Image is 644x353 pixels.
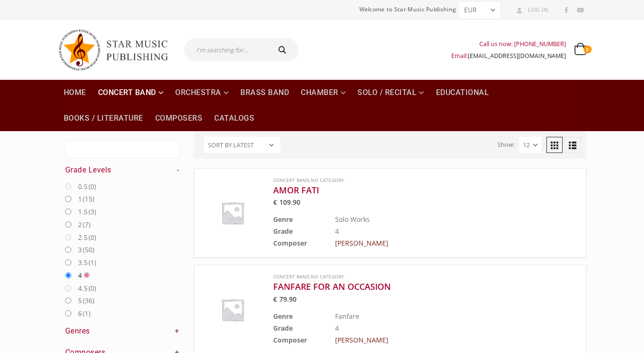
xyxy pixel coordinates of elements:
[78,181,96,192] label: 0.5
[83,220,90,229] span: (7)
[335,310,531,322] td: Fanfare
[273,281,531,292] a: FANFARE FOR AN OCCASION
[311,273,344,280] a: No Category
[204,137,280,153] select: Shop order
[78,244,94,256] label: 3
[273,273,309,280] a: Concert Band
[78,307,90,319] label: 6
[149,105,208,131] a: Composers
[89,207,96,216] span: (3)
[268,38,299,61] button: Search
[560,4,573,17] a: Facebook
[273,198,301,207] bdi: 109.90
[359,2,456,17] span: Welcome to Star Music Publishing
[208,105,260,131] a: Catalogs
[83,296,94,305] span: (36)
[574,4,586,17] a: Youtube
[273,324,293,333] b: Grade
[58,80,92,105] a: Home
[273,177,309,183] a: Concert Band
[273,312,293,321] b: Genre
[451,38,566,50] div: Call us now: [PHONE_NUMBER]
[273,295,277,304] span: €
[311,177,344,183] a: No Category
[335,239,388,248] a: [PERSON_NAME]
[546,137,563,153] a: Grid View
[451,50,566,62] div: Email:
[78,219,90,230] label: 2
[468,52,566,60] a: [EMAIL_ADDRESS][DOMAIN_NAME]
[235,80,295,105] a: Brass Band
[513,4,548,16] a: Log In
[78,231,96,243] label: 2.5
[202,182,264,244] img: Placeholder
[273,176,531,184] span: ,
[58,25,177,75] img: Star Music Publishing
[202,279,264,341] img: Placeholder
[65,165,179,175] h4: Grade Levels
[273,184,531,196] a: AMOR FATI
[177,165,179,175] a: -
[295,80,351,105] a: Chamber
[89,284,96,293] span: (0)
[335,322,531,334] td: 4
[184,38,268,61] input: I'm searching for...
[78,269,82,281] label: 4
[352,80,430,105] a: Solo / Recital
[584,46,591,53] span: 0
[83,245,94,254] span: (50)
[273,198,277,207] span: €
[273,335,307,344] b: Composer
[78,206,96,218] label: 1.5
[497,139,515,151] label: Show:
[78,295,94,306] label: 5
[565,137,581,153] a: List View
[92,80,169,105] a: Concert Band
[83,309,90,318] span: (1)
[78,257,96,268] label: 3.5
[273,273,531,281] span: ,
[84,272,89,278] img: Delete
[58,105,149,131] a: Books / Literature
[78,282,96,294] label: 4.5
[89,258,96,267] span: (1)
[273,227,293,236] b: Grade
[78,193,94,205] label: 1
[83,194,94,203] span: (15)
[335,335,388,344] a: [PERSON_NAME]
[169,80,234,105] a: Orchestra
[273,295,297,304] bdi: 79.90
[335,213,531,225] td: Solo Works
[273,239,307,248] b: Composer
[89,233,96,242] span: (0)
[65,326,179,336] h4: Genres
[273,215,293,224] b: Genre
[335,225,531,237] td: 4
[175,326,179,336] a: +
[89,182,96,191] span: (0)
[430,80,495,105] a: Educational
